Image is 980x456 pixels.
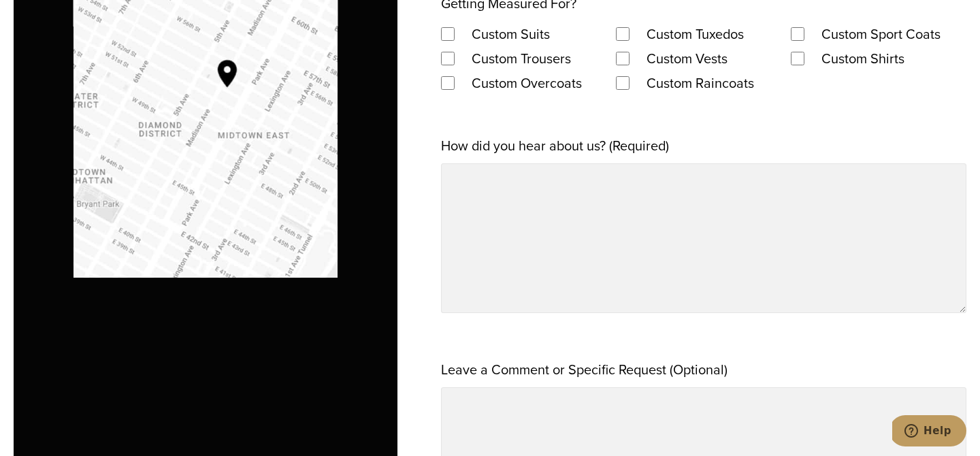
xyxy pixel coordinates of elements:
label: Custom Suits [458,22,563,46]
label: Custom Shirts [808,46,918,71]
label: Custom Tuxedos [633,22,757,46]
label: How did you hear about us? (Required) [441,133,669,158]
label: Custom Overcoats [458,71,595,95]
label: Leave a Comment or Specific Request (Optional) [441,357,728,382]
label: Custom Raincoats [633,71,768,95]
label: Custom Vests [633,46,741,71]
label: Custom Trousers [458,46,585,71]
iframe: Opens a widget where you can chat to one of our agents [892,415,966,449]
label: Custom Sport Coats [808,22,954,46]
